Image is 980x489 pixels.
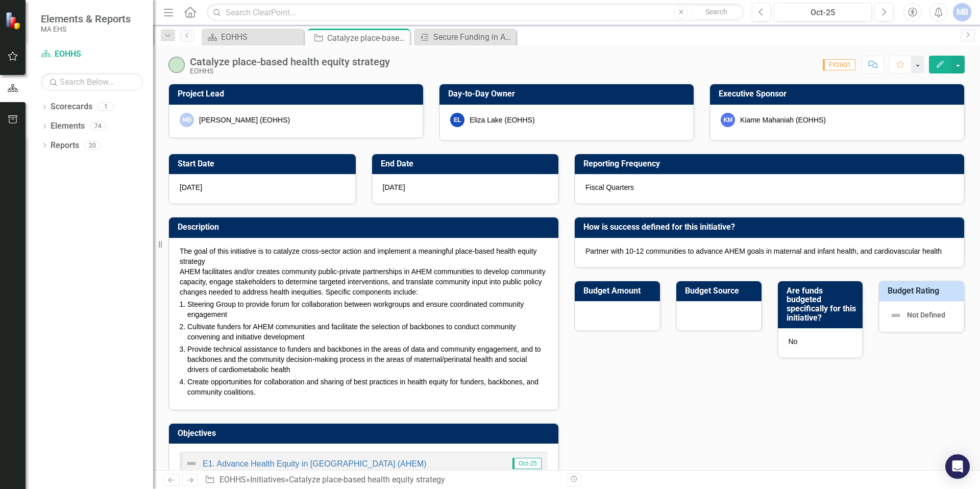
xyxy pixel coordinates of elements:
[84,141,101,150] div: 20
[178,223,553,232] h3: Description
[774,3,872,21] button: Oct-25
[187,323,516,341] span: Cultivate funders for AHEM communities and facilitate the selection of backbones to conduct commu...
[953,3,971,21] button: MB
[448,89,689,99] h3: Day-to-Day Owner
[250,475,285,484] a: Initiatives
[51,120,85,132] a: Elements
[178,429,553,438] h3: Objectives
[740,115,826,125] div: Kiame Mahaniah (EOHHS)
[41,25,131,33] small: MA EHS
[219,475,246,484] a: EOHHS
[450,113,464,127] div: EL
[187,300,524,319] span: Steering Group to provide forum for collaboration between workgroups and ensure coordinated commu...
[180,113,194,127] div: MB
[327,32,407,44] div: Catalyze place-based health equity strategy
[178,89,418,99] h3: Project Lead
[90,122,106,131] div: 74
[187,345,541,374] span: Provide technical assistance to funders and backbones in the areas of data and community engageme...
[823,59,855,70] span: FY26Q1
[705,8,727,16] span: Search
[41,73,143,91] input: Search Below...
[199,115,290,125] div: [PERSON_NAME] (EOHHS)
[190,67,390,75] div: EOHHS
[907,311,945,319] span: Not Defined
[433,31,513,43] div: Secure Funding in AHEM Communities
[719,89,959,99] h3: Executive Sponsor
[289,475,445,484] div: Catalyze place-based health equity strategy
[416,31,513,43] a: Secure Funding in AHEM Communities
[204,31,301,43] a: EOHHS
[221,31,301,43] div: EOHHS
[187,378,538,396] span: Create opportunities for collaboration and sharing of best practices in health equity for funders...
[203,459,427,468] a: E1. Advance Health Equity in [GEOGRAPHIC_DATA] (AHEM)
[789,337,798,346] span: No
[180,246,548,266] p: The goal of this initiative is to catalyze cross-sector action and implement a meaningful place-b...
[190,56,390,67] div: Catalyze place-based health equity strategy
[512,458,542,469] span: Oct-25
[890,309,902,322] img: Not Defined
[168,57,185,73] img: On-track
[945,454,970,479] div: Open Intercom Messenger
[470,115,535,125] div: Eliza Lake (EOHHS)
[583,286,655,296] h3: Budget Amount
[685,286,756,296] h3: Budget Source
[180,183,202,191] span: [DATE]
[41,13,131,25] span: Elements & Reports
[583,159,959,168] h3: Reporting Frequency
[585,246,953,256] p: Partner with 10-12 communities to advance AHEM goals in maternal and infant health, and cardiovas...
[5,12,23,30] img: ClearPoint Strategy
[178,159,351,168] h3: Start Date
[721,113,735,127] div: KM
[180,267,546,296] span: AHEM facilitates and/or creates community public-private partnerships in AHEM communities to deve...
[51,101,92,113] a: Scorecards
[383,183,405,191] span: [DATE]
[691,5,742,19] button: Search
[97,103,114,111] div: 1
[381,159,554,168] h3: End Date
[888,286,959,296] h3: Budget Rating
[41,48,143,60] a: EOHHS
[51,140,79,152] a: Reports
[575,174,964,204] div: Fiscal Quarters
[583,223,959,232] h3: How is success defined for this initiative?
[205,474,559,486] div: » »
[207,4,744,21] input: Search ClearPoint...
[185,457,198,470] img: Not Defined
[787,286,858,322] h3: Are funds budgeted specifically for this initiative?
[777,7,868,19] div: Oct-25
